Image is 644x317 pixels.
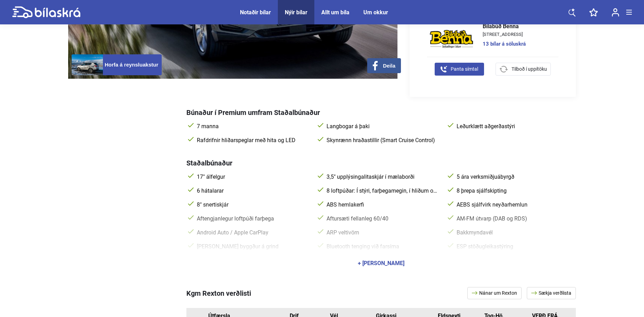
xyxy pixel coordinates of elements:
span: Deila [383,63,395,69]
span: Langbogar á þaki [325,123,439,130]
a: Notaðir bílar [240,9,271,16]
span: Leðurklætt aðgerðastýri [455,123,569,130]
span: Skynrænn hraðastillir (Smart Cruise Control) [325,137,439,144]
a: Allt um bíla [321,9,349,16]
a: Sækja verðlista [527,287,576,299]
span: 17" álfelgur [195,173,309,180]
span: 6 hátalarar [195,187,309,194]
button: Deila [367,58,401,73]
img: user-login.svg [612,8,619,17]
span: Panta símtal [451,65,478,73]
a: Nýir bílar [285,9,307,16]
span: Bílabúð Benna [483,24,526,29]
button: Horfa á reynsluakstur [72,54,162,75]
span: Rafdrifnir hliðarspeglar með hita og LED [195,137,309,144]
a: Nánar um Rexton [467,287,522,299]
span: Tilboð í uppítöku [512,65,547,73]
span: 8 þrepa sjálfskipting [455,187,569,194]
span: 3,5" upplýsingalitaskjár í mælaborði [325,173,439,180]
img: arrow.svg [472,291,479,295]
span: Horfa á reynsluakstur [105,62,158,68]
a: Um okkur [363,9,388,16]
img: arrow.svg [531,291,539,295]
span: [STREET_ADDRESS] [483,32,526,37]
span: 8 loftpúðar: Í stýri, farþegamegin, í hliðum og fyrir hné ökumanns [325,187,439,194]
span: Kgm Rexton verðlisti [186,289,251,297]
span: 5 ára verksmiðjuábyrgð [455,173,569,180]
span: Búnaður í Premium umfram Staðalbúnaður [186,108,320,117]
span: Staðalbúnaður [186,159,232,167]
a: 13 bílar á söluskrá [483,41,526,47]
div: + [PERSON_NAME] [358,261,404,266]
span: 7 manna [195,123,309,130]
